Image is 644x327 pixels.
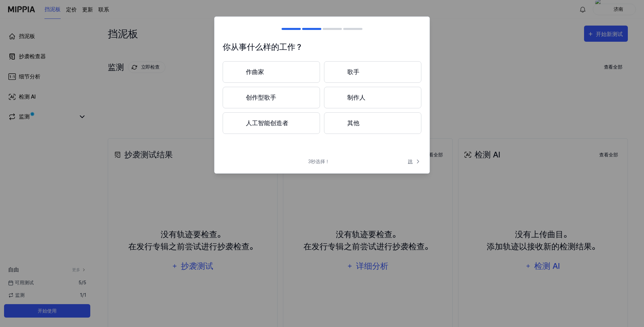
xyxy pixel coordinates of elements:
button: 作曲家 [223,61,320,83]
button: 其他 [324,112,421,134]
button: 歌手 [324,61,421,83]
button: 制作人 [324,87,421,108]
h1: 你从事什么样的工作？ [223,41,421,53]
font: 创作型歌手 [246,93,276,102]
font: 作曲家 [246,67,264,76]
font: 人工智能创造者 [246,118,288,128]
button: 跳 [407,158,421,165]
font: 制作人 [347,93,365,102]
font: 其他 [347,118,359,128]
font: 跳 [408,158,413,165]
button: 创作型歌手 [223,87,320,108]
font: 歌手 [347,67,359,76]
span: 3秒选择！ [308,158,329,165]
button: 人工智能创造者 [223,112,320,134]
